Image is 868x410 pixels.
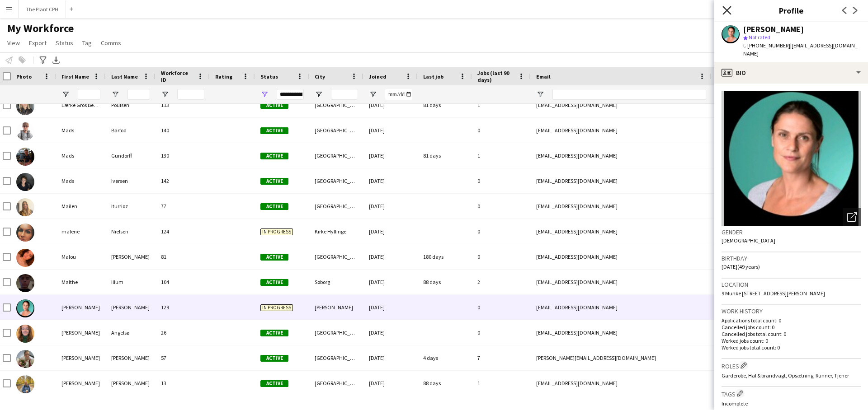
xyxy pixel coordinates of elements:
img: Lærke Gros Bendix Poulsen [16,97,34,115]
div: [DATE] [363,194,418,219]
div: 0 [472,244,531,269]
span: Last job [423,73,443,80]
p: Applications total count: 0 [722,317,861,324]
div: 88 days [418,371,472,396]
div: 104 [156,270,210,294]
input: Email Filter Input [552,89,706,100]
div: [DATE] [363,320,418,345]
img: Maria Engberg Angelsø [16,325,34,343]
span: Email [536,73,551,80]
h3: Roles [722,361,861,370]
span: Jobs (last 90 days) [477,70,514,83]
button: Open Filter Menu [536,90,544,98]
div: [GEOGRAPHIC_DATA] [309,93,363,117]
div: [EMAIL_ADDRESS][DOMAIN_NAME] [531,320,712,345]
div: [EMAIL_ADDRESS][DOMAIN_NAME] [531,194,712,219]
p: Cancelled jobs total count: 0 [722,331,861,337]
input: City Filter Input [331,89,358,100]
img: Mailen Iturrioz [16,198,34,216]
span: Status [56,39,73,47]
img: Maria Frandsen [16,350,34,368]
div: [PHONE_NUMBER] [712,143,827,168]
span: Status [260,73,278,80]
div: 0 [472,168,531,193]
input: Last Name Filter Input [127,89,150,100]
button: Open Filter Menu [369,90,377,98]
div: [EMAIL_ADDRESS][DOMAIN_NAME] [531,295,712,320]
div: Mailen [56,194,106,219]
div: [DATE] [363,295,418,320]
div: [EMAIL_ADDRESS][DOMAIN_NAME] [531,219,712,244]
div: 1 [472,93,531,117]
div: [PHONE_NUMBER] [712,270,827,294]
div: 26 [156,320,210,345]
span: Not rated [749,34,770,41]
h3: Tags [722,389,861,398]
img: Crew avatar or photo [722,91,861,226]
div: [EMAIL_ADDRESS][DOMAIN_NAME] [531,118,712,143]
div: Bio [714,62,868,84]
img: malene Nielsen [16,224,34,242]
a: View [4,37,24,49]
div: [GEOGRAPHIC_DATA] [309,244,363,269]
div: [PERSON_NAME] [106,371,156,396]
div: Illum [106,270,156,294]
span: Tag [82,39,92,47]
div: Nielsen [106,219,156,244]
span: View [7,39,20,47]
div: 57 [156,345,210,370]
div: 13 [156,371,210,396]
span: | [EMAIL_ADDRESS][DOMAIN_NAME] [743,42,858,57]
div: 124 [156,219,210,244]
div: Mads [56,143,106,168]
div: [EMAIL_ADDRESS][DOMAIN_NAME] [531,270,712,294]
div: [PERSON_NAME][EMAIL_ADDRESS][DOMAIN_NAME] [531,345,712,370]
div: [EMAIL_ADDRESS][DOMAIN_NAME] [531,143,712,168]
div: 0 [472,219,531,244]
div: [PHONE_NUMBER] [712,194,827,219]
app-action-btn: Export XLSX [51,55,61,65]
div: 81 days [418,93,472,117]
h3: Work history [722,307,861,315]
span: Active [260,127,288,134]
input: Joined Filter Input [385,89,412,100]
div: [GEOGRAPHIC_DATA] [309,118,363,143]
h3: Gender [722,228,861,236]
span: t. [PHONE_NUMBER] [743,42,790,49]
div: [PERSON_NAME] [56,320,106,345]
div: 2 [472,270,531,294]
div: [PHONE_NUMBER] [712,93,827,117]
div: 0 [472,295,531,320]
div: [GEOGRAPHIC_DATA] [309,320,363,345]
p: Incomplete [722,400,861,407]
h3: Location [722,280,861,289]
div: [PHONE_NUMBER] [712,244,827,269]
span: Active [260,153,288,159]
span: My Workforce [7,22,74,35]
div: 130 [156,143,210,168]
div: [PHONE_NUMBER] [712,345,827,370]
h3: Birthday [722,254,861,262]
img: Maria Hallstrøm [16,375,34,393]
div: [EMAIL_ADDRESS][DOMAIN_NAME] [531,244,712,269]
div: Søborg [309,270,363,294]
span: [DEMOGRAPHIC_DATA] [722,237,775,244]
div: [GEOGRAPHIC_DATA] [309,168,363,193]
span: City [315,73,325,80]
span: First Name [61,73,89,80]
h3: Profile [714,5,868,16]
button: Open Filter Menu [61,90,70,98]
span: Active [260,102,288,109]
span: In progress [260,228,293,235]
div: Mads [56,118,106,143]
button: The Plant CPH [19,0,66,18]
span: Active [260,178,288,185]
img: Malthe Illum [16,274,34,292]
div: [PHONE_NUMBER] [712,168,827,193]
div: [PHONE_NUMBER] [712,295,827,320]
button: Open Filter Menu [315,90,323,98]
span: Rating [215,73,232,80]
div: [EMAIL_ADDRESS][DOMAIN_NAME] [531,93,712,117]
span: Garderobe, Hal & brandvagt, Opsætning, Runner, Tjener [722,372,849,379]
span: Active [260,279,288,286]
